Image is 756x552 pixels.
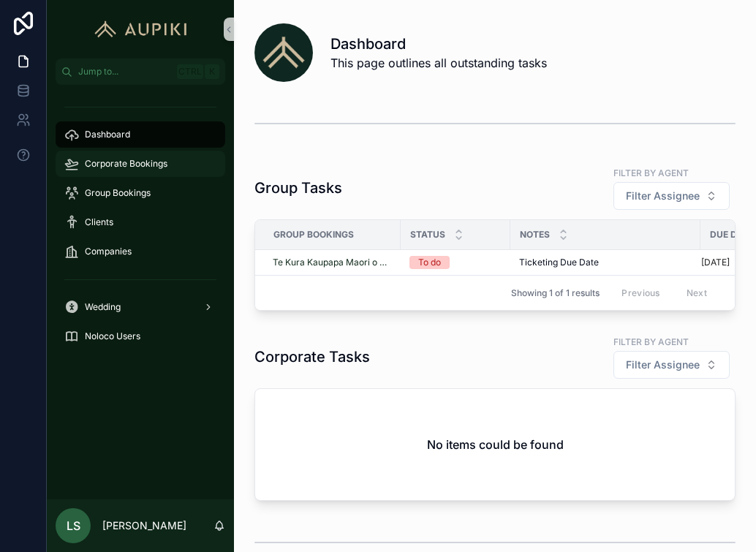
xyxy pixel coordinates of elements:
[427,436,564,453] h2: No items could be found
[78,66,171,77] span: Jump to...
[85,246,132,257] span: Companies
[330,34,547,54] h1: Dashboard
[626,358,700,372] span: Filter Assignee
[88,18,194,41] img: App logo
[85,187,151,199] span: Group Bookings
[613,351,730,379] button: Select Button
[330,54,547,72] span: This page outlines all outstanding tasks
[409,256,502,269] a: To do
[56,294,225,320] a: Wedding
[613,166,689,179] label: Filter by agent
[254,178,342,198] h1: Group Tasks
[56,238,225,265] a: Companies
[613,335,689,348] label: Filter by agent
[56,323,225,349] a: Noloco Users
[85,216,113,228] span: Clients
[273,257,392,268] a: Te Kura Kaupapa Maori o Kaikohe
[613,182,730,210] button: Select Button
[47,85,234,368] div: scrollable content
[67,517,80,534] span: LS
[56,209,225,235] a: Clients
[519,257,692,268] a: Ticketing Due Date
[273,229,354,241] span: Group Bookings
[701,257,730,268] p: [DATE]
[85,158,167,170] span: Corporate Bookings
[519,257,599,268] span: Ticketing Due Date
[206,66,218,77] span: K
[511,287,600,299] span: Showing 1 of 1 results
[56,180,225,206] a: Group Bookings
[520,229,550,241] span: Notes
[56,58,225,85] button: Jump to...CtrlK
[85,301,121,313] span: Wedding
[254,347,370,367] h1: Corporate Tasks
[56,121,225,148] a: Dashboard
[410,229,445,241] span: Status
[85,129,130,140] span: Dashboard
[710,229,753,241] span: Due Date
[85,330,140,342] span: Noloco Users
[102,518,186,533] p: [PERSON_NAME]
[626,189,700,203] span: Filter Assignee
[177,64,203,79] span: Ctrl
[56,151,225,177] a: Corporate Bookings
[418,256,441,269] div: To do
